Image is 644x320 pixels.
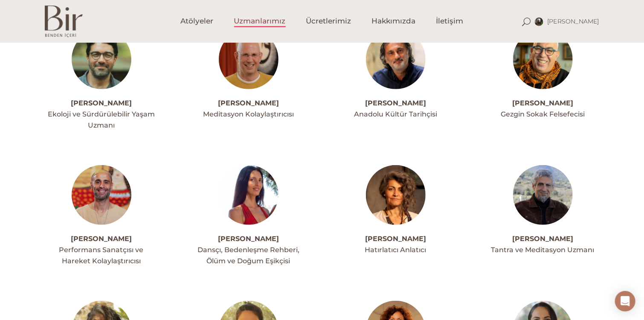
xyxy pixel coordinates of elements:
[72,165,131,225] img: alperakprofil-300x300.jpg
[71,235,132,243] a: [PERSON_NAME]
[72,29,131,89] img: ahmetacarprofil--300x300.jpg
[365,235,426,243] a: [PERSON_NAME]
[197,246,299,265] span: Dansçı, Bedenleşme Rehberi, Ölüm ve Doğum Eşikçisi
[203,110,294,118] span: Meditasyon Kolaylaştırıcısı
[181,17,214,26] span: Atölyeler
[512,235,573,243] a: [PERSON_NAME]
[365,99,426,107] a: [PERSON_NAME]
[59,246,144,265] span: Performans Sanatçısı ve Hareket Kolaylaştırıcısı
[491,246,595,254] span: Tantra ve Meditasyon Uzmanı
[234,17,286,26] span: Uzmanlarımız
[218,99,279,107] a: [PERSON_NAME]
[513,165,573,225] img: Koray_Arham_Mincinozlu_002_copy-300x300.jpg
[306,17,351,26] span: Ücretlerimiz
[71,99,132,107] a: [PERSON_NAME]
[48,110,155,129] span: Ekoloji ve Sürdürülebilir Yaşam Uzmanı
[218,235,279,243] a: [PERSON_NAME]
[436,17,464,26] span: İletişim
[366,29,426,89] img: Ali_Canip_Olgunlu_003_copy-300x300.jpg
[365,246,426,254] span: Hatırlatıcı Anlatıcı
[219,165,278,225] img: amberprofil1-300x300.jpg
[366,165,426,225] img: arbilprofilfoto-300x300.jpg
[219,29,278,89] img: meditasyon-ahmet-1-300x300.jpg
[535,17,543,26] img: inbound5720259253010107926.jpg
[547,17,599,25] span: [PERSON_NAME]
[501,110,585,118] span: Gezgin Sokak Felsefecisi
[513,29,573,89] img: alinakiprofil--300x300.jpg
[354,110,437,118] span: Anadolu Kültür Tarihçisi
[512,99,573,107] a: [PERSON_NAME]
[372,17,416,26] span: Hakkımızda
[615,291,635,311] div: Open Intercom Messenger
